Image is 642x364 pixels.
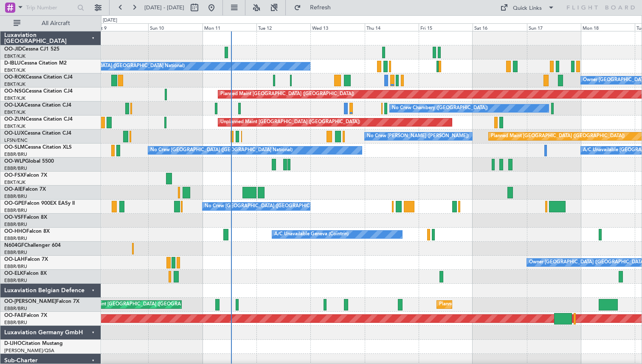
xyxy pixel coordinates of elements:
[4,221,27,228] a: EBBR/BRU
[491,130,625,143] div: Planned Maint [GEOGRAPHIC_DATA] ([GEOGRAPHIC_DATA])
[4,67,25,73] a: EBKT/KJK
[4,271,23,276] span: OO-ELK
[4,179,25,186] a: EBKT/KJK
[4,145,25,150] span: OO-SLM
[144,4,184,11] span: [DATE] - [DATE]
[4,249,27,256] a: EBBR/BRU
[392,102,488,115] div: No Crew Chambery ([GEOGRAPHIC_DATA])
[4,215,24,220] span: OO-VSF
[150,144,293,157] div: No Crew [GEOGRAPHIC_DATA] ([GEOGRAPHIC_DATA] National)
[4,235,27,242] a: EBBR/BRU
[4,95,25,102] a: EBKT/KJK
[4,341,63,346] a: D-IJHOCitation Mustang
[4,207,27,214] a: EBBR/BRU
[4,117,25,122] span: OO-ZUN
[4,61,21,66] span: D-IBLU
[4,173,24,178] span: OO-FSX
[419,23,473,31] div: Fri 15
[4,257,48,262] a: OO-LAHFalcon 7X
[4,319,27,326] a: EBBR/BRU
[4,89,73,94] a: OO-NSGCessna Citation CJ4
[4,109,25,116] a: EBKT/KJK
[4,313,47,318] a: OO-FAEFalcon 7X
[256,23,310,31] div: Tue 12
[4,187,46,192] a: OO-AIEFalcon 7X
[290,1,341,14] button: Refresh
[220,116,360,129] div: Unplanned Maint [GEOGRAPHIC_DATA] ([GEOGRAPHIC_DATA])
[4,103,24,108] span: OO-LXA
[4,263,27,270] a: EBBR/BRU
[4,47,59,52] a: OO-JIDCessna CJ1 525
[4,131,24,136] span: OO-LUX
[4,47,22,52] span: OO-JID
[4,305,27,312] a: EBBR/BRU
[4,187,23,192] span: OO-AIE
[4,159,54,164] a: OO-WLPGlobal 5500
[4,145,72,150] a: OO-SLMCessna Citation XLS
[148,23,202,31] div: Sun 10
[4,53,25,59] a: EBKT/KJK
[274,228,349,241] div: A/C Unavailable Geneva (Cointrin)
[26,1,75,14] input: Trip Number
[203,23,256,31] div: Mon 11
[4,137,28,144] a: LFSN/ENC
[4,75,25,80] span: OO-ROK
[581,23,635,31] div: Mon 18
[4,341,22,346] span: D-IJHO
[205,200,347,213] div: No Crew [GEOGRAPHIC_DATA] ([GEOGRAPHIC_DATA] National)
[4,151,27,158] a: EBBR/BRU
[4,173,47,178] a: OO-FSXFalcon 7X
[4,229,26,234] span: OO-HHO
[4,131,71,136] a: OO-LUXCessna Citation CJ4
[4,201,24,206] span: OO-GPE
[4,75,73,80] a: OO-ROKCessna Citation CJ4
[4,201,75,206] a: OO-GPEFalcon 900EX EASy II
[513,4,542,13] div: Quick Links
[4,277,27,284] a: EBBR/BRU
[4,243,24,248] span: N604GF
[4,193,27,200] a: EBBR/BRU
[365,23,419,31] div: Thu 14
[4,229,50,234] a: OO-HHOFalcon 8X
[4,257,25,262] span: OO-LAH
[4,215,47,220] a: OO-VSFFalcon 8X
[303,5,338,11] span: Refresh
[473,23,527,31] div: Sat 16
[4,347,54,354] a: [PERSON_NAME]/QSA
[42,60,185,73] div: No Crew [GEOGRAPHIC_DATA] ([GEOGRAPHIC_DATA] National)
[22,20,90,26] span: All Aircraft
[4,165,27,172] a: EBBR/BRU
[310,23,364,31] div: Wed 13
[4,159,25,164] span: OO-WLP
[4,123,25,130] a: EBKT/KJK
[4,89,25,94] span: OO-NSG
[4,299,56,304] span: OO-[PERSON_NAME]
[4,61,67,66] a: D-IBLUCessna Citation M2
[4,243,61,248] a: N604GFChallenger 604
[4,299,79,304] a: OO-[PERSON_NAME]Falcon 7X
[4,271,47,276] a: OO-ELKFalcon 8X
[4,313,24,318] span: OO-FAE
[4,81,25,87] a: EBKT/KJK
[4,103,71,108] a: OO-LXACessna Citation CJ4
[220,88,354,101] div: Planned Maint [GEOGRAPHIC_DATA] ([GEOGRAPHIC_DATA])
[367,130,469,143] div: No Crew [PERSON_NAME] ([PERSON_NAME])
[103,17,117,24] div: [DATE]
[439,298,593,311] div: Planned Maint [GEOGRAPHIC_DATA] ([GEOGRAPHIC_DATA] National)
[69,298,229,311] div: Unplanned Maint [GEOGRAPHIC_DATA] ([GEOGRAPHIC_DATA] National)
[4,117,73,122] a: OO-ZUNCessna Citation CJ4
[9,17,92,30] button: All Aircraft
[94,23,148,31] div: Sat 9
[527,23,581,31] div: Sun 17
[496,1,559,14] button: Quick Links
